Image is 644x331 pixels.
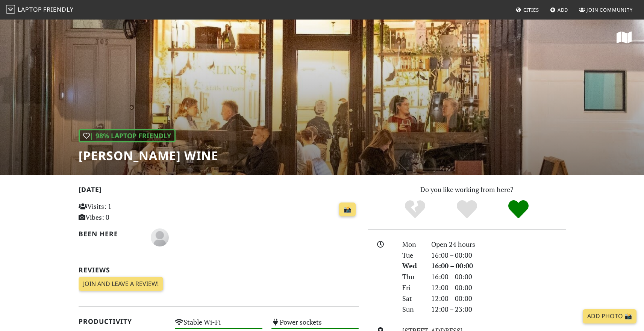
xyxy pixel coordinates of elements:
[79,266,359,274] h2: Reviews
[389,199,441,220] div: No
[18,5,42,14] span: Laptop
[151,228,169,246] img: blank-535327c66bd565773addf3077783bbfce4b00ec00e9fd257753287c682c7fa38.png
[398,304,426,315] div: Sun
[523,6,539,13] span: Cities
[398,239,426,250] div: Mon
[427,282,570,293] div: 12:00 – 00:00
[427,239,570,250] div: Open 24 hours
[427,271,570,282] div: 16:00 – 00:00
[6,3,74,17] a: LaptopFriendly LaptopFriendly
[398,282,426,293] div: Fri
[513,3,542,17] a: Cities
[368,184,566,195] p: Do you like working from here?
[583,309,636,323] a: Add Photo 📸
[79,148,218,163] h1: [PERSON_NAME] Wine
[6,5,15,14] img: LaptopFriendly
[79,129,176,142] div: | 98% Laptop Friendly
[441,199,493,220] div: Yes
[79,277,163,291] a: Join and leave a review!
[427,304,570,315] div: 12:00 – 23:00
[492,199,544,220] div: Definitely!
[427,260,570,271] div: 16:00 – 00:00
[576,3,636,17] a: Join Community
[398,271,426,282] div: Thu
[151,232,169,241] span: Ben S
[79,317,166,325] h2: Productivity
[427,293,570,304] div: 12:00 – 00:00
[398,250,426,261] div: Tue
[586,6,633,13] span: Join Community
[398,260,426,271] div: Wed
[558,6,568,13] span: Add
[547,3,571,17] a: Add
[398,293,426,304] div: Sat
[79,186,359,196] h2: [DATE]
[427,250,570,261] div: 16:00 – 00:00
[79,201,166,223] p: Visits: 1 Vibes: 0
[79,230,142,238] h2: Been here
[339,203,356,217] a: 📸
[43,5,73,14] span: Friendly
